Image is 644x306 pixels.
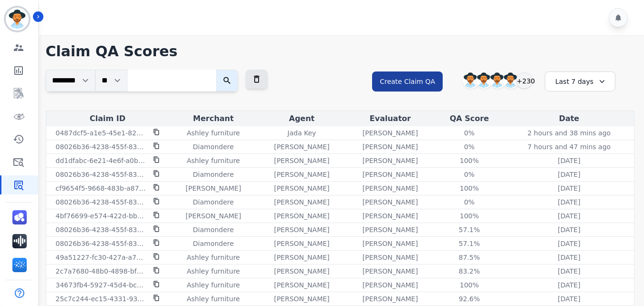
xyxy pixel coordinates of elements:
[558,211,580,221] p: [DATE]
[193,170,234,179] p: Diamondere
[558,294,580,304] p: [DATE]
[274,142,329,152] p: [PERSON_NAME]
[186,211,241,221] p: [PERSON_NAME]
[363,211,418,221] p: [PERSON_NAME]
[274,266,329,276] p: [PERSON_NAME]
[448,170,491,179] div: 0%
[288,128,316,138] p: Jada Key
[363,280,418,290] p: [PERSON_NAME]
[56,211,147,221] p: 4bf76699-e574-422d-bb23-a9634ba82540
[46,43,634,60] h1: Claim QA Scores
[558,266,580,276] p: [DATE]
[274,225,329,235] p: [PERSON_NAME]
[56,280,147,290] p: 34673fb4-5927-45d4-bc72-f1a48bc0e41f
[274,294,329,304] p: [PERSON_NAME]
[448,211,491,221] div: 100%
[436,113,502,124] div: QA Score
[448,142,491,152] div: 0%
[274,197,329,207] p: [PERSON_NAME]
[187,156,239,165] p: Ashley furniture
[274,170,329,179] p: [PERSON_NAME]
[193,142,234,152] p: Diamondere
[448,280,491,290] div: 100%
[448,156,491,165] div: 100%
[448,184,491,193] div: 100%
[516,72,532,89] div: +230
[448,253,491,262] div: 87.5%
[274,239,329,248] p: [PERSON_NAME]
[528,142,611,152] p: 7 hours and 47 mins ago
[372,71,443,92] button: Create Claim QA
[558,184,580,193] p: [DATE]
[56,239,147,248] p: 08026b36-4238-455f-832e-bcdcc263af9a
[363,294,418,304] p: [PERSON_NAME]
[363,239,418,248] p: [PERSON_NAME]
[193,239,234,248] p: Diamondere
[363,170,418,179] p: [PERSON_NAME]
[363,197,418,207] p: [PERSON_NAME]
[56,170,147,179] p: 08026b36-4238-455f-832e-bcdcc263af9a
[187,128,239,138] p: Ashley furniture
[6,8,29,31] img: Bordered avatar
[187,294,239,304] p: Ashley furniture
[448,266,491,276] div: 83.2%
[506,113,632,124] div: Date
[186,184,241,193] p: [PERSON_NAME]
[187,266,239,276] p: Ashley furniture
[558,280,580,290] p: [DATE]
[274,184,329,193] p: [PERSON_NAME]
[274,156,329,165] p: [PERSON_NAME]
[558,225,580,235] p: [DATE]
[56,253,147,262] p: 49a51227-fc30-427a-a7b5-930f7a57b429
[187,253,239,262] p: Ashley furniture
[56,128,147,138] p: 0487dcf5-a1e5-45e1-8279-50de5b7f1e88
[558,170,580,179] p: [DATE]
[274,253,329,262] p: [PERSON_NAME]
[260,113,344,124] div: Agent
[56,197,147,207] p: 08026b36-4238-455f-832e-bcdcc263af9a
[56,225,147,235] p: 08026b36-4238-455f-832e-bcdcc263af9a
[363,225,418,235] p: [PERSON_NAME]
[56,266,147,276] p: 2c7a7680-48b0-4898-bf2d-6a31e957dc89
[558,156,580,165] p: [DATE]
[448,128,491,138] div: 0%
[558,197,580,207] p: [DATE]
[528,128,611,138] p: 2 hours and 38 mins ago
[187,280,239,290] p: Ashley furniture
[363,156,418,165] p: [PERSON_NAME]
[193,225,234,235] p: Diamondere
[348,113,432,124] div: Evaluator
[363,142,418,152] p: [PERSON_NAME]
[274,280,329,290] p: [PERSON_NAME]
[448,239,491,248] div: 57.1%
[363,266,418,276] p: [PERSON_NAME]
[363,128,418,138] p: [PERSON_NAME]
[56,294,147,304] p: 25c7c244-ec15-4331-932e-a6563b415e0b
[56,156,147,165] p: dd1dfabc-6e21-4e6f-a0bd-137011f4ed52
[56,184,147,193] p: cf9654f5-9668-483b-a876-e0006aa8fbce
[193,197,234,207] p: Diamondere
[448,294,491,304] div: 92.6%
[448,225,491,235] div: 57.1%
[545,71,615,92] div: Last 7 days
[363,253,418,262] p: [PERSON_NAME]
[56,142,147,152] p: 08026b36-4238-455f-832e-bcdcc263af9a
[363,184,418,193] p: [PERSON_NAME]
[274,211,329,221] p: [PERSON_NAME]
[558,253,580,262] p: [DATE]
[558,239,580,248] p: [DATE]
[448,197,491,207] div: 0%
[48,113,167,124] div: Claim ID
[171,113,256,124] div: Merchant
